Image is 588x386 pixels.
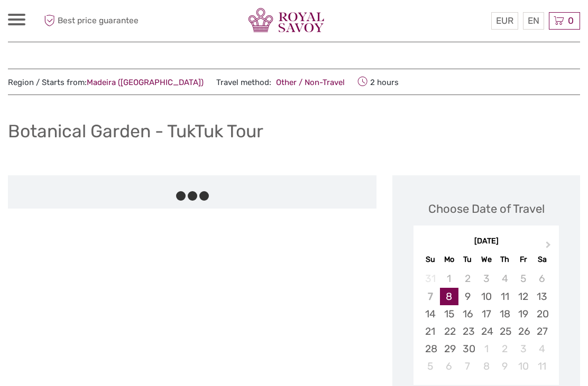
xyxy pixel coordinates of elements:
div: month 2025-09 [417,270,555,375]
span: Best price guarantee [41,12,151,30]
div: Not available Tuesday, September 2nd, 2025 [458,270,477,287]
div: Choose Friday, September 19th, 2025 [514,305,532,323]
div: Choose Monday, October 6th, 2025 [440,357,458,375]
div: Tu [458,252,477,267]
img: 3280-12f42084-c20e-4d34-be88-46f68e1c0edb_logo_small.png [246,8,327,34]
div: Choose Wednesday, October 8th, 2025 [477,357,495,375]
div: Choose Sunday, September 21st, 2025 [421,323,439,340]
span: Region / Starts from: [8,77,204,88]
a: Other / Non-Travel [271,78,345,87]
div: Choose Saturday, September 20th, 2025 [532,305,551,323]
div: Choose Saturday, September 27th, 2025 [532,323,551,340]
div: Th [495,252,514,267]
div: Not available Friday, September 5th, 2025 [514,270,532,287]
div: Choose Wednesday, September 10th, 2025 [477,288,495,305]
div: Not available Monday, September 1st, 2025 [440,270,458,287]
div: Choose Friday, October 10th, 2025 [514,357,532,375]
div: We [477,252,495,267]
div: Choose Sunday, October 5th, 2025 [421,357,439,375]
div: Choose Thursday, September 18th, 2025 [495,305,514,323]
div: Choose Tuesday, October 7th, 2025 [458,357,477,375]
div: Choose Date of Travel [428,201,545,217]
div: Sa [532,252,551,267]
div: Choose Thursday, September 11th, 2025 [495,288,514,305]
div: Choose Monday, September 15th, 2025 [440,305,458,323]
div: Mo [440,252,458,267]
div: Choose Thursday, September 25th, 2025 [495,323,514,340]
div: Su [421,252,439,267]
div: Choose Friday, September 12th, 2025 [514,288,532,305]
div: EN [523,12,544,30]
div: Not available Thursday, September 4th, 2025 [495,270,514,287]
div: Not available Wednesday, September 3rd, 2025 [477,270,495,287]
button: Next Month [541,239,558,256]
div: Choose Saturday, September 13th, 2025 [532,288,551,305]
div: Choose Monday, September 22nd, 2025 [440,323,458,340]
div: Choose Sunday, September 14th, 2025 [421,305,439,323]
div: Choose Monday, September 8th, 2025 [440,288,458,305]
div: Choose Thursday, October 2nd, 2025 [495,340,514,357]
a: Madeira ([GEOGRAPHIC_DATA]) [87,78,204,87]
span: 0 [566,15,575,26]
div: Choose Saturday, October 11th, 2025 [532,357,551,375]
div: Choose Monday, September 29th, 2025 [440,340,458,357]
div: Choose Wednesday, September 17th, 2025 [477,305,495,323]
div: Fr [514,252,532,267]
div: Not available Sunday, August 31st, 2025 [421,270,439,287]
div: Not available Saturday, September 6th, 2025 [532,270,551,287]
div: Choose Sunday, September 28th, 2025 [421,340,439,357]
div: Choose Tuesday, September 30th, 2025 [458,340,477,357]
span: 2 hours [357,74,399,89]
div: Choose Tuesday, September 23rd, 2025 [458,323,477,340]
div: Not available Sunday, September 7th, 2025 [421,288,439,305]
div: Choose Tuesday, September 16th, 2025 [458,305,477,323]
div: Choose Tuesday, September 9th, 2025 [458,288,477,305]
h1: Botanical Garden - TukTuk Tour [8,120,263,142]
div: [DATE] [414,236,559,247]
div: Choose Thursday, October 9th, 2025 [495,357,514,375]
div: Choose Wednesday, October 1st, 2025 [477,340,495,357]
div: Choose Friday, October 3rd, 2025 [514,340,532,357]
span: Travel method: [216,74,345,89]
div: Choose Saturday, October 4th, 2025 [532,340,551,357]
span: EUR [496,15,513,26]
div: Choose Friday, September 26th, 2025 [514,323,532,340]
div: Choose Wednesday, September 24th, 2025 [477,323,495,340]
